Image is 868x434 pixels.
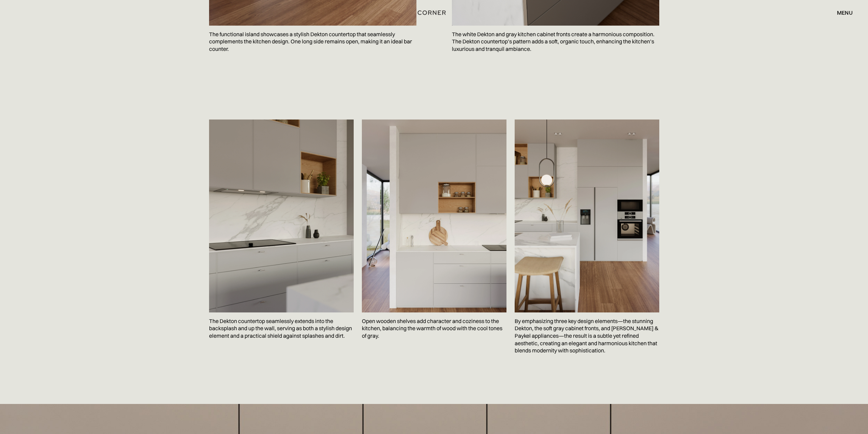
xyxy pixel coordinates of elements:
a: home [401,8,467,17]
p: The white Dekton and gray kitchen cabinet fronts create a harmonious composition. The Dekton coun... [452,26,659,58]
p: The Dekton countertop seamlessly extends into the backsplash and up the wall, serving as both a s... [209,312,354,345]
p: The functional island showcases a stylish Dekton countertop that seamlessly complements the kitch... [209,26,416,58]
p: Open wooden shelves add character and coziness to the kitchen, balancing the warmth of wood with ... [362,312,506,345]
p: By emphasizing three key design elements—the stunning Dekton, the soft gray cabinet fronts, and [... [515,312,659,360]
div: menu [837,10,853,15]
div: menu [830,7,853,18]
